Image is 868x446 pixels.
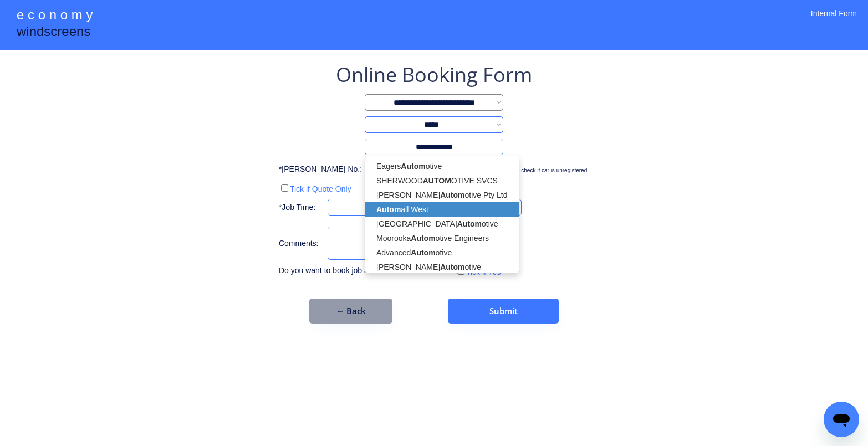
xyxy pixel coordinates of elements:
[365,159,519,173] p: Eagers otive
[365,188,519,202] p: [PERSON_NAME] otive Pty Ltd
[365,260,519,274] p: [PERSON_NAME] otive
[279,202,322,213] div: *Job Time:
[811,8,857,33] div: Internal Form
[17,22,90,44] div: windscreens
[365,217,519,231] p: [GEOGRAPHIC_DATA] otive
[365,245,519,260] p: Advanced otive
[365,231,519,245] p: Moorooka otive Engineers
[411,234,435,243] strong: Autom
[17,6,93,27] div: e c o n o m y
[309,299,392,324] button: ← Back
[279,238,322,249] div: Comments:
[448,299,559,324] button: Submit
[440,263,464,271] strong: Autom
[365,173,519,188] p: SHERWOOD OTIVE SVCS
[503,167,587,173] label: Please check if car is unregistered
[440,191,464,199] strong: Autom
[279,265,450,276] div: Do you want to book job at a different address?
[365,202,519,217] p: all West
[376,205,401,214] strong: Autom
[824,402,859,437] iframe: Button to launch messaging window
[411,248,435,257] strong: Autom
[457,219,482,228] strong: Autom
[279,164,362,175] div: *[PERSON_NAME] No.:
[401,162,425,171] strong: Autom
[290,184,351,193] label: Tick if Quote Only
[423,176,451,185] strong: AUTOM
[336,61,532,89] div: Online Booking Form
